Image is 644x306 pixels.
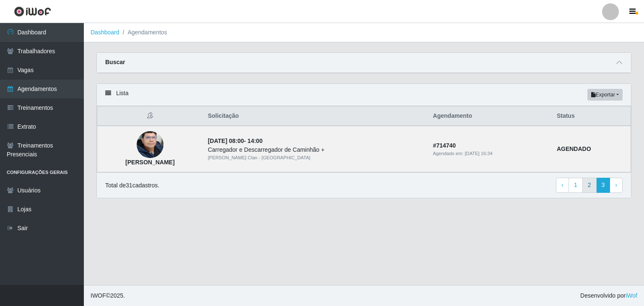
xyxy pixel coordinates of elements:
strong: - [208,137,262,144]
a: 3 [596,178,610,193]
strong: # 714740 [433,142,456,149]
div: Agendado em: [433,150,547,157]
strong: Buscar [105,59,125,65]
a: Dashboard [91,29,119,36]
a: Next [610,178,623,193]
strong: [PERSON_NAME] [125,159,174,166]
time: 14:00 [247,137,262,144]
span: ‹ [561,182,563,188]
div: Carregador e Descarregador de Caminhão + [208,145,423,154]
img: Juliano Teixeira Neves [137,127,164,163]
strong: AGENDADO [557,145,591,152]
li: Agendamentos [119,28,167,37]
button: Exportar [587,89,623,101]
a: 2 [582,178,597,193]
span: Desenvolvido por [580,291,637,300]
th: Status [552,106,631,126]
nav: breadcrumb [84,23,644,42]
span: IWOF [91,292,106,299]
div: [PERSON_NAME] Clan - [GEOGRAPHIC_DATA] [208,154,423,161]
p: Total de 31 cadastros. [105,181,159,190]
a: 1 [569,178,583,193]
img: CoreUI Logo [14,6,51,17]
a: Previous [556,178,569,193]
th: Agendamento [428,106,552,126]
div: Lista [97,84,631,106]
span: © 2025 . [91,291,125,300]
time: [DATE] 08:00 [208,137,244,144]
a: iWof [626,292,637,299]
time: [DATE] 16:34 [465,151,492,156]
th: Solicitação [203,106,428,126]
nav: pagination [556,178,623,193]
span: › [615,182,617,188]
